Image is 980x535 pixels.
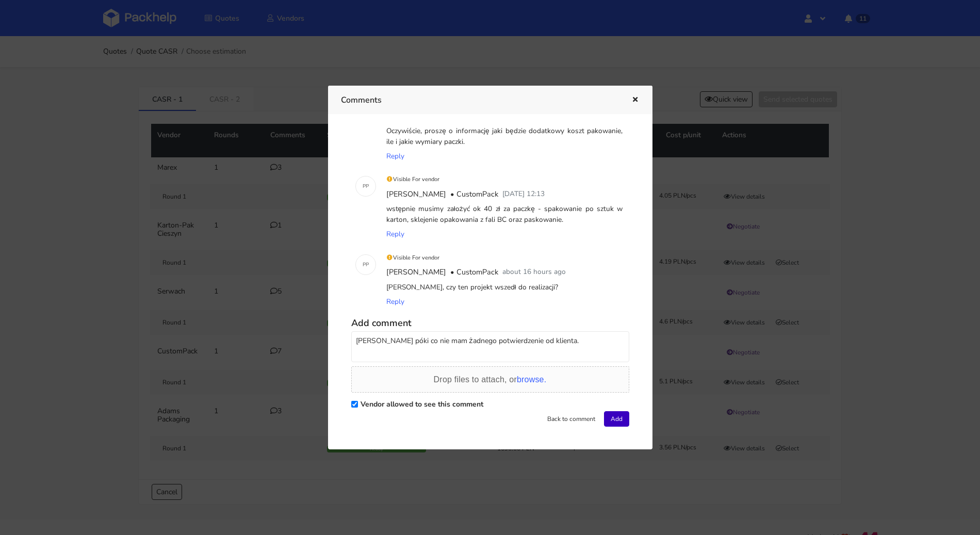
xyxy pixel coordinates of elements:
h5: Add comment [351,317,629,329]
div: • CustomPack [448,187,500,202]
span: P [363,258,366,271]
span: Drop files to attach, or [434,375,547,384]
div: [PERSON_NAME] [384,265,448,280]
span: Reply [386,151,404,161]
div: [PERSON_NAME], czy ten projekt wszedł do realizacji? [384,280,625,295]
label: Vendor allowed to see this comment [361,399,483,409]
div: about 16 hours ago [500,265,568,280]
div: [PERSON_NAME] [384,187,448,202]
span: P [366,180,369,193]
div: [DATE] 12:13 [500,187,547,202]
small: Visible For vendor [386,254,440,262]
span: P [363,180,366,193]
div: • CustomPack [448,265,500,280]
button: Back to comment [541,411,602,427]
div: wstępnie musimy założyć ok 40 zł za paczkę - spakowanie po sztuk w karton, sklejenie opakowania z... [384,202,625,227]
span: Reply [386,229,404,239]
span: Reply [386,297,404,306]
h3: Comments [341,93,616,107]
button: Add [604,411,629,427]
span: browse. [517,375,546,384]
small: Visible For vendor [386,175,440,183]
div: Oczywiście, proszę o informację jaki będzie dodatkowy koszt pakowanie, ile i jakie wymiary paczki. [384,124,625,149]
span: P [366,258,369,271]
